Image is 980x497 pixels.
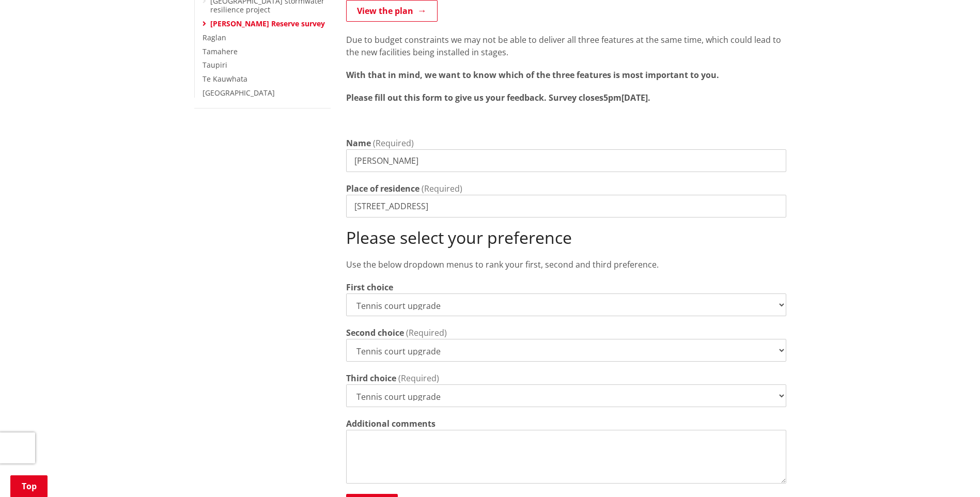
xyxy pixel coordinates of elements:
[346,69,719,81] strong: With that in mind, we want to know which of the three features is most important to you.
[346,372,396,384] label: Third choice
[346,258,786,271] p: Use the below dropdown menus to rank your first, second and third preference.
[346,327,404,339] label: Second choice
[203,46,238,56] a: Tamahere
[10,475,48,497] a: Top
[346,281,393,293] label: First choice
[373,137,414,149] span: (Required)
[203,74,247,84] a: Te Kauwhata
[603,92,650,103] strong: 5pm[DATE].
[203,88,275,98] a: [GEOGRAPHIC_DATA]
[346,34,786,58] p: Due to budget constraints we may not be able to deliver all three features at the same time, whic...
[203,33,226,42] a: Raglan
[406,327,447,338] span: (Required)
[346,137,371,149] label: Name
[932,454,970,491] iframe: Messenger Launcher
[210,19,325,28] a: [PERSON_NAME] Reserve survey
[346,92,603,103] strong: Please fill out this form to give us your feedback. Survey closes
[398,372,439,384] span: (Required)
[346,417,435,430] label: Additional comments
[422,183,462,194] span: (Required)
[346,182,419,195] label: Place of residence
[203,60,227,70] a: Taupiri
[346,228,786,247] h2: Please select your preference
